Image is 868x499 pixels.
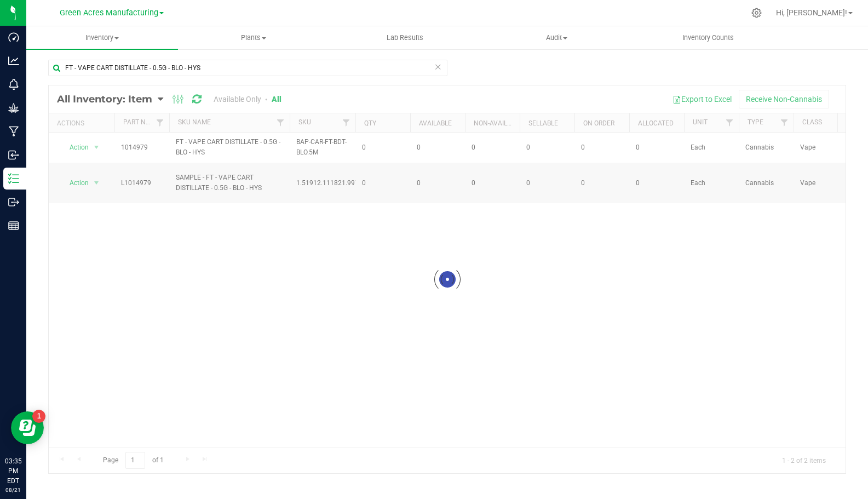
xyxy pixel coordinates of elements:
a: Inventory Counts [633,26,784,49]
inline-svg: Grow [8,102,19,113]
span: Clear [434,60,442,74]
a: Audit [481,26,633,49]
a: Lab Results [329,26,481,49]
inline-svg: Inventory [8,173,19,184]
a: Plants [178,26,330,49]
p: 08/21 [5,486,21,494]
inline-svg: Monitoring [8,79,19,90]
iframe: Resource center unread badge [32,410,45,423]
span: Lab Results [372,33,438,43]
span: Audit [481,33,632,43]
input: Search Item Name, Retail Display Name, SKU, Part Number... [48,60,447,76]
span: Hi, [PERSON_NAME]! [776,8,847,17]
iframe: Resource center [11,411,44,444]
span: Inventory Counts [668,33,749,43]
span: Green Acres Manufacturing [60,8,158,18]
span: Inventory [26,33,178,43]
a: Inventory [26,26,178,49]
inline-svg: Reports [8,220,19,231]
inline-svg: Inbound [8,150,19,160]
div: Manage settings [750,8,763,18]
p: 03:35 PM EDT [5,456,21,486]
inline-svg: Outbound [8,197,19,208]
inline-svg: Manufacturing [8,126,19,137]
inline-svg: Analytics [8,55,19,66]
span: Plants [179,33,329,43]
inline-svg: Dashboard [8,32,19,43]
